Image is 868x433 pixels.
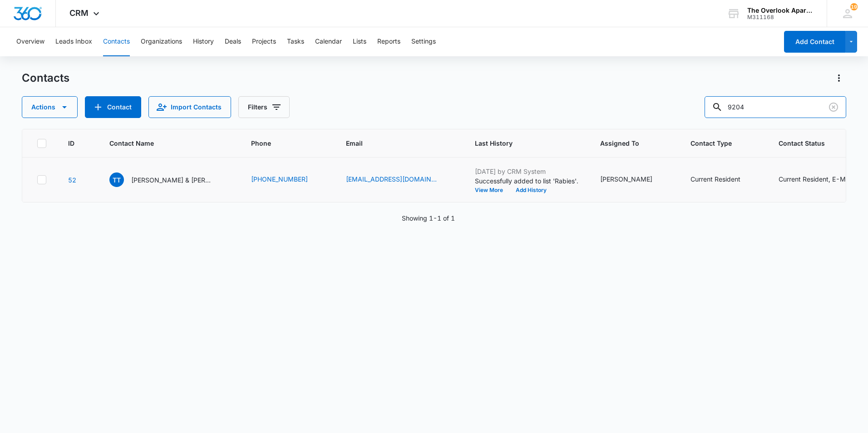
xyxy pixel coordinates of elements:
button: Contacts [103,27,130,56]
div: Contact Type - Current Resident - Select to Edit Field [690,174,757,185]
div: Current Resident [690,174,740,184]
span: Phone [251,138,311,148]
span: CRM [69,8,89,18]
button: Lists [353,27,366,56]
button: Import Contacts [148,96,231,118]
div: Phone - (970) 413-3220 - Select to Edit Field [251,174,324,185]
button: History [193,27,214,56]
span: Assigned To [600,138,656,148]
span: TT [109,172,124,187]
div: notifications count [850,3,858,10]
button: Actions [22,96,78,118]
button: Actions [832,71,846,85]
button: Add Contact [784,31,845,53]
button: Filters [238,96,290,118]
button: Overview [16,27,44,56]
button: Add History [509,187,553,193]
p: Successfully added to list 'Rabies'. [475,176,578,186]
span: Email [346,138,440,148]
button: Clear [826,100,841,114]
span: Contact Name [109,138,216,148]
a: [EMAIL_ADDRESS][DOMAIN_NAME] [346,174,437,184]
div: Email - Tristen@gmail.com - Select to Edit Field [346,174,453,185]
button: Projects [252,27,276,56]
p: Showing 1-1 of 1 [402,213,455,223]
button: Organizations [141,27,182,56]
div: Contact Name - Tristen Thompson & Daisy Reed - Select to Edit Field [109,172,229,187]
button: View More [475,187,509,193]
button: Tasks [287,27,304,56]
span: Last History [475,138,565,148]
span: ID [68,138,74,148]
h1: Contacts [22,71,69,85]
button: Calendar [315,27,342,56]
input: Search Contacts [705,96,846,118]
button: Leads Inbox [55,27,92,56]
div: account id [747,14,814,20]
a: [PHONE_NUMBER] [251,174,308,184]
span: Contact Type [690,138,744,148]
span: 19 [850,3,858,10]
a: Navigate to contact details page for Tristen Thompson & Daisy Reed [68,176,76,184]
button: Deals [225,27,241,56]
div: [PERSON_NAME] [600,174,652,184]
div: account name [747,7,814,14]
div: Assigned To - Desirea Archuleta - Select to Edit Field [600,174,669,185]
p: [PERSON_NAME] & [PERSON_NAME] [131,175,213,185]
button: Add Contact [85,96,141,118]
button: Reports [377,27,400,56]
button: Settings [411,27,436,56]
p: [DATE] by CRM System [475,167,578,176]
